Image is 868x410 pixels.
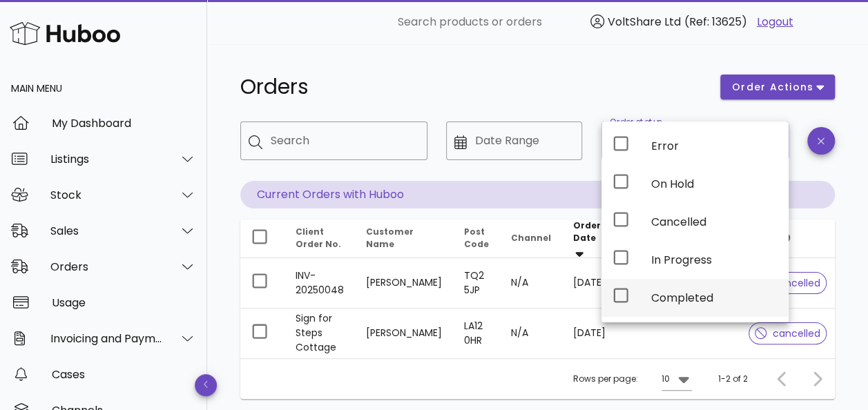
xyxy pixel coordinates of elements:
img: Huboo Logo [10,19,120,48]
th: Client Order No. [284,219,355,258]
span: Channel [511,232,551,244]
span: Order Date [573,219,601,244]
th: Customer Name [355,219,453,258]
div: 10Rows per page: [662,368,692,390]
div: Usage [52,296,196,309]
div: Rows per page: [573,359,692,399]
td: LA12 0HR [453,309,500,358]
p: Current Orders with Huboo [240,181,835,208]
div: Listings [50,153,163,166]
span: Post Code [464,226,489,250]
div: Completed [651,291,778,304]
span: VoltShare Ltd [608,14,681,30]
div: Stock [50,188,163,202]
span: Customer Name [366,226,414,250]
td: N/A [500,258,562,309]
th: Post Code [453,219,500,258]
div: Invoicing and Payments [50,332,163,345]
td: [PERSON_NAME] [355,258,453,309]
td: INV-20250048 [284,258,355,309]
a: Logout [757,14,793,30]
span: Client Order No. [296,226,341,250]
td: N/A [500,309,562,358]
th: Order Date: Sorted descending. Activate to remove sorting. [562,219,617,258]
div: Orders [50,260,163,273]
label: Order status [610,117,662,128]
div: In Progress [651,253,778,266]
span: order actions [731,80,814,95]
div: My Dashboard [52,117,196,130]
div: 1-2 of 2 [718,373,748,385]
span: (Ref: 13625) [684,14,747,30]
h1: Orders [240,75,704,99]
div: Cancelled [651,215,778,228]
div: Error [651,139,778,153]
td: [DATE] [562,309,617,358]
div: 10 [662,373,670,385]
td: [PERSON_NAME] [355,309,453,358]
td: Sign for Steps Cottage [284,309,355,358]
div: On Hold [651,177,778,191]
span: cancelled [755,329,820,338]
th: Channel [500,219,562,258]
div: Cases [52,368,196,381]
button: order actions [720,75,835,99]
td: TQ2 5JP [453,258,500,309]
div: Sales [50,224,163,237]
td: [DATE] [562,258,617,309]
